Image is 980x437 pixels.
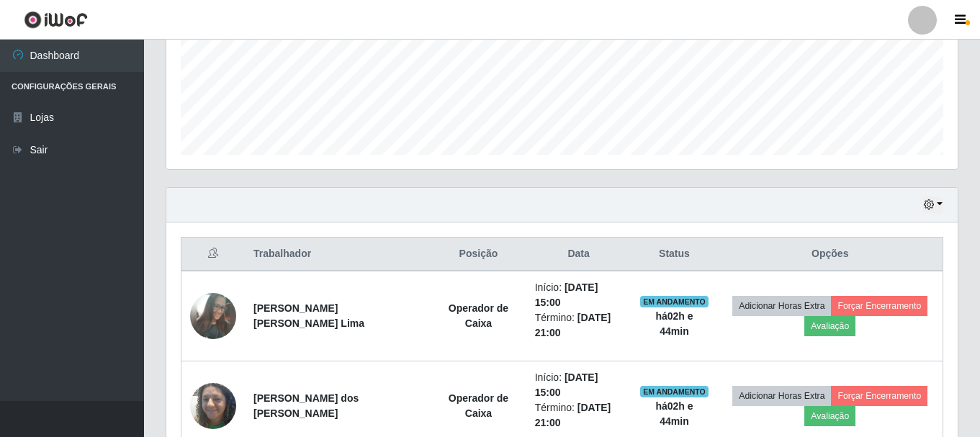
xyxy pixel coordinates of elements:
span: EM ANDAMENTO [640,296,709,307]
img: CoreUI Logo [24,11,88,29]
strong: [PERSON_NAME] dos [PERSON_NAME] [253,392,359,419]
button: Adicionar Horas Extra [732,296,831,316]
button: Forçar Encerramento [831,296,927,316]
strong: Operador de Caixa [449,392,508,419]
li: Término: [535,310,623,341]
th: Data [526,238,631,271]
strong: há 02 h e 44 min [655,310,693,337]
time: [DATE] 15:00 [535,281,598,308]
strong: Operador de Caixa [449,302,508,329]
strong: [PERSON_NAME] [PERSON_NAME] Lima [253,302,364,329]
button: Forçar Encerramento [831,386,927,406]
th: Status [631,238,717,271]
img: 1725135374051.jpeg [190,285,236,348]
li: Início: [535,370,623,400]
button: Avaliação [804,316,855,336]
strong: há 02 h e 44 min [655,400,693,427]
th: Trabalhador [245,238,431,271]
th: Posição [431,238,526,271]
time: [DATE] 15:00 [535,371,598,398]
th: Opções [718,238,943,271]
button: Adicionar Horas Extra [732,386,831,406]
img: 1736128144098.jpeg [190,375,236,436]
span: EM ANDAMENTO [640,386,709,397]
button: Avaliação [804,406,855,426]
li: Início: [535,280,623,310]
li: Término: [535,400,623,431]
